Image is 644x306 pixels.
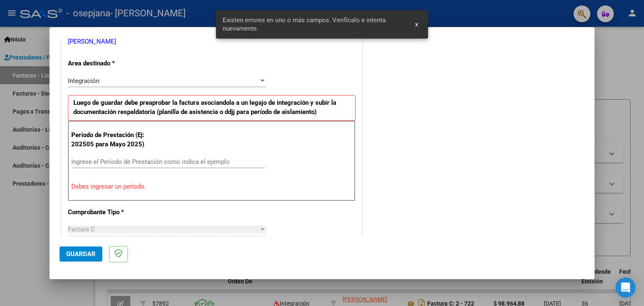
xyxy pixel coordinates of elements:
button: Guardar [60,246,102,262]
p: Debes ingresar un período. [71,182,352,192]
span: x [415,21,418,28]
p: Comprobante Tipo * [68,207,154,217]
div: Open Intercom Messenger [615,277,636,298]
p: Area destinado * [68,59,154,68]
button: x [408,17,425,32]
span: Integración [68,77,99,85]
span: Guardar [66,250,96,258]
strong: Luego de guardar debe preaprobar la factura asociandola a un legajo de integración y subir la doc... [73,99,336,116]
p: [PERSON_NAME] [68,37,356,47]
span: Existen errores en uno o más campos. Verifícalo e intenta nuevamente. [223,16,405,33]
p: Período de Prestación (Ej: 202505 para Mayo 2025) [71,130,156,149]
span: Factura C [68,226,95,233]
